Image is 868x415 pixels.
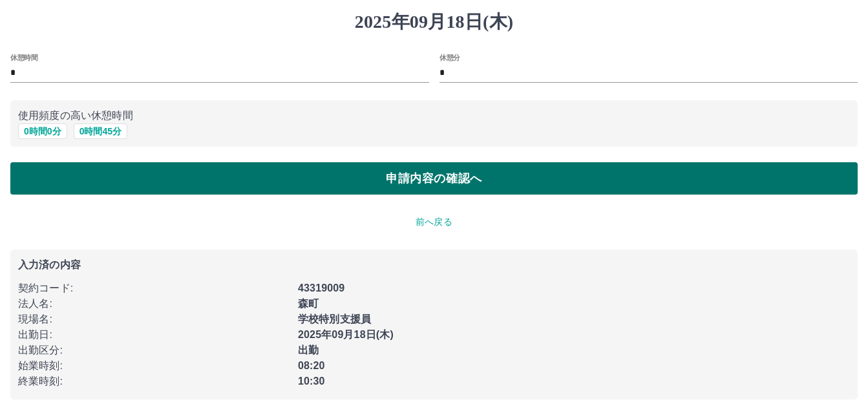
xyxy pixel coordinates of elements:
[18,260,850,270] p: 入力済の内容
[298,329,394,340] b: 2025年09月18日(木)
[10,162,858,195] button: 申請内容の確認へ
[18,123,67,139] button: 0時間0分
[10,52,37,62] label: 休憩時間
[74,123,127,139] button: 0時間45分
[298,360,325,371] b: 08:20
[10,215,858,229] p: 前へ戻る
[298,345,319,356] b: 出勤
[18,296,290,312] p: 法人名 :
[298,314,371,325] b: 学校特別支援員
[298,282,344,293] b: 43319009
[18,374,290,389] p: 終業時刻 :
[18,327,290,343] p: 出勤日 :
[298,298,319,309] b: 森町
[439,52,460,62] label: 休憩分
[298,376,325,387] b: 10:30
[18,358,290,374] p: 始業時刻 :
[18,343,290,358] p: 出勤区分 :
[18,281,290,296] p: 契約コード :
[18,108,850,123] p: 使用頻度の高い休憩時間
[10,11,858,33] h1: 2025年09月18日(木)
[18,312,290,327] p: 現場名 :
